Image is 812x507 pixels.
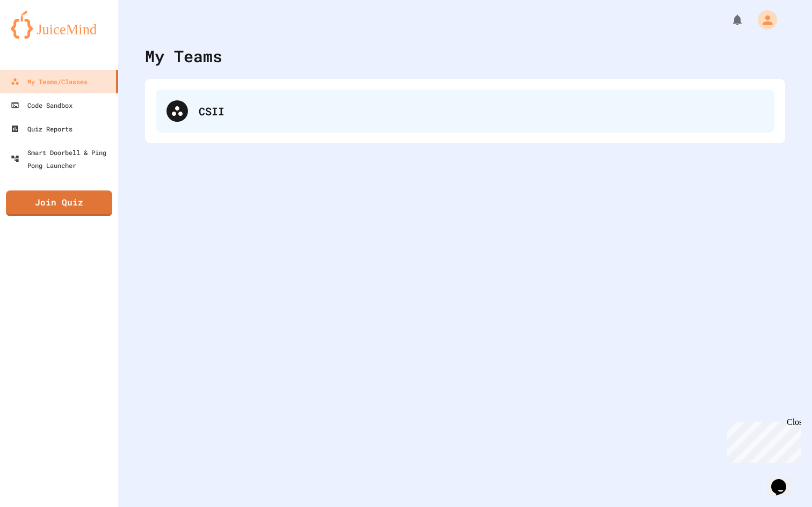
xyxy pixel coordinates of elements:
[11,146,114,172] div: Smart Doorbell & Ping Pong Launcher
[11,99,73,112] div: Code Sandbox
[156,90,774,133] div: CSII
[11,75,88,88] div: My Teams/Classes
[6,190,112,216] a: Join Quiz
[11,122,73,135] div: Quiz Reports
[711,11,746,29] div: My Notifications
[199,103,764,119] div: CSII
[145,44,222,68] div: My Teams
[11,11,107,39] img: logo-orange.svg
[767,464,801,496] iframe: chat widget
[746,8,780,32] div: My Account
[4,4,74,68] div: Chat with us now!Close
[723,417,801,463] iframe: chat widget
